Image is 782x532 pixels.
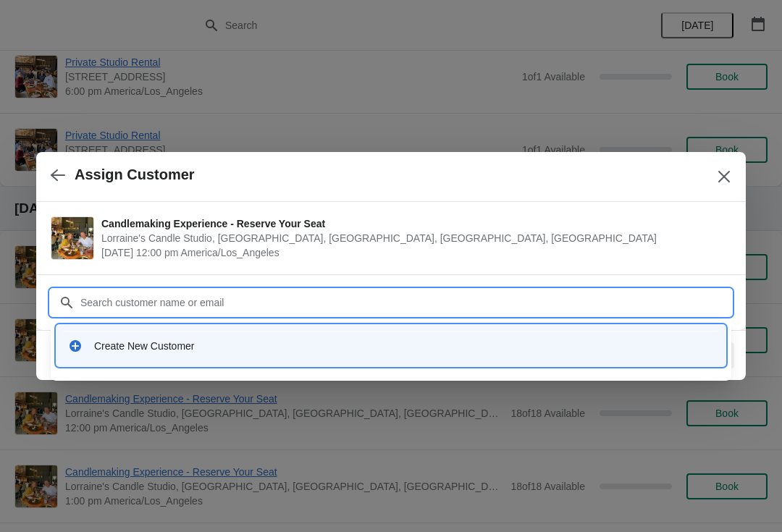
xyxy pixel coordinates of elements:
span: [DATE] 12:00 pm America/Los_Angeles [101,245,724,260]
div: Create New Customer [94,339,714,353]
span: Lorraine's Candle Studio, [GEOGRAPHIC_DATA], [GEOGRAPHIC_DATA], [GEOGRAPHIC_DATA], [GEOGRAPHIC_DATA] [101,231,724,245]
span: Candlemaking Experience - Reserve Your Seat [101,216,724,231]
h2: Assign Customer [75,166,195,183]
input: Search customer name or email [80,290,731,316]
button: Close [711,164,737,190]
img: Candlemaking Experience - Reserve Your Seat | Lorraine's Candle Studio, Market Street, Pacific Be... [51,217,93,259]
